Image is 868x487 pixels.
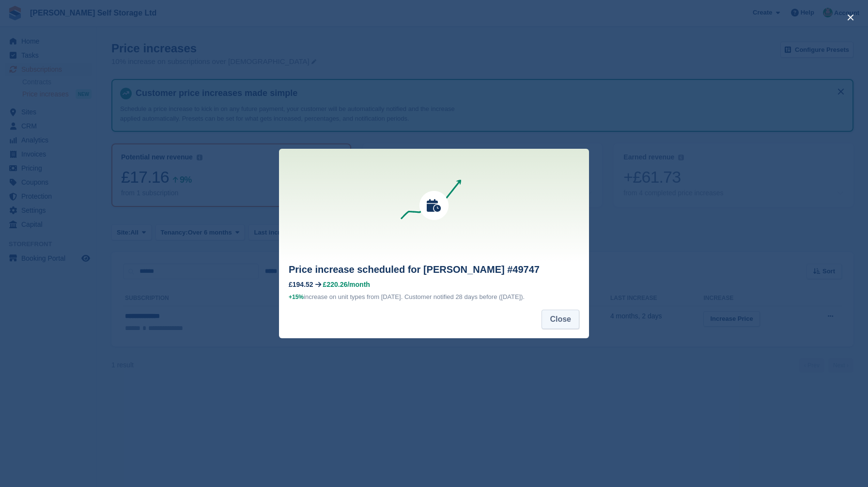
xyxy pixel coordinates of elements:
[347,281,370,288] span: /month
[289,281,313,288] div: £194.52
[404,293,525,300] span: Customer notified 28 days before ([DATE]).
[323,281,348,288] span: £220.26
[542,310,579,329] button: Close
[289,292,304,302] div: +15%
[289,293,403,300] span: increase on unit types from [DATE].
[843,10,858,25] button: close
[289,262,579,277] h2: Price increase scheduled for [PERSON_NAME] #49747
